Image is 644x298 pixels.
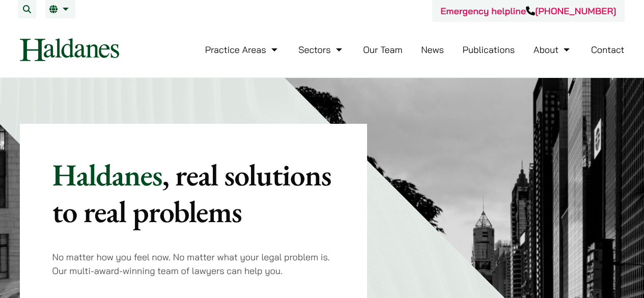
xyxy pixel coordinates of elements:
a: About [534,44,572,56]
a: Sectors [298,44,344,56]
a: Publications [463,44,515,56]
a: Our Team [363,44,402,56]
img: Logo of Haldanes [20,38,119,61]
p: Haldanes [52,156,335,230]
p: No matter how you feel now. No matter what your legal problem is. Our multi-award-winning team of... [52,250,335,278]
a: Contact [591,44,625,56]
a: Practice Areas [205,44,280,56]
a: EN [49,5,71,13]
a: News [421,44,444,56]
mark: , real solutions to real problems [52,155,331,231]
a: Emergency helpline[PHONE_NUMBER] [440,5,616,17]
